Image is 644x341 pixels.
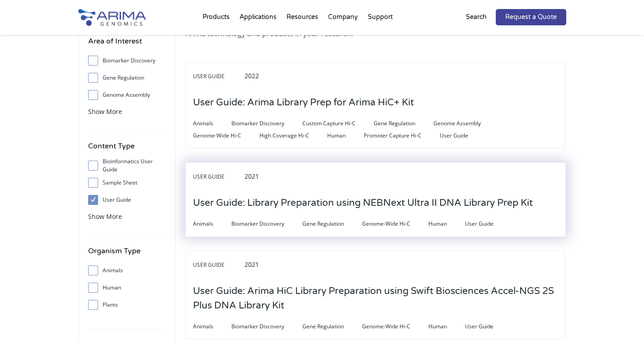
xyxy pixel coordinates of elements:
span: Promoter Capture Hi-C [364,130,440,141]
h3: User Guide: Arima Library Prep for Arima HiC+ Kit [193,89,414,117]
span: Genome Assembly [433,118,499,129]
p: Search [466,11,487,23]
label: Plants [88,298,166,312]
span: User Guide [193,71,243,82]
h3: User Guide: Arima HiC Library Preparation using Swift Biosciences Accel-NGS 2S Plus DNA Library Kit [193,277,558,320]
span: 2021 [244,260,259,269]
label: Gene Regulation [88,71,166,85]
h3: User Guide: Library Preparation using NEBNext Ultra II DNA Library Prep Kit [193,189,533,217]
label: Biomarker Discovery [88,54,166,67]
span: Gene Regulation [374,118,433,129]
label: Animals [88,264,166,277]
span: Human [327,130,364,141]
label: Genome Assembly [88,88,166,102]
span: High Coverage Hi-C [259,130,327,141]
span: Biomarker Discovery [231,218,302,229]
label: Human [88,281,166,294]
span: User Guide [465,321,512,332]
span: User Guide [465,218,512,229]
span: Animals [193,321,231,332]
label: Bioinformatics User Guide [88,159,166,172]
span: Animals [193,218,231,229]
span: Genome-Wide Hi-C [193,130,259,141]
span: 2021 [244,172,259,180]
span: Gene Regulation [302,218,362,229]
span: Genome-Wide Hi-C [362,218,428,229]
span: Show More [88,212,122,221]
h4: Content Type [88,140,166,159]
a: User Guide: Arima HiC Library Preparation using Swift Biosciences Accel-NGS 2S Plus DNA Library Kit [193,301,558,311]
span: Human [428,218,465,229]
span: Custom Capture Hi-C [302,118,374,129]
label: Sample Sheet [88,176,166,189]
span: Biomarker Discovery [231,118,302,129]
span: Gene Regulation [302,321,362,332]
a: Request a Quote [496,9,566,25]
span: User Guide [193,260,243,270]
span: Animals [193,118,231,129]
span: Genome-Wide Hi-C [362,321,428,332]
img: Arima-Genomics-logo [78,9,146,26]
span: User Guide [193,171,243,182]
span: User Guide [440,130,486,141]
span: 2022 [244,71,259,80]
h4: Area of Interest [88,35,166,54]
span: Show More [88,107,122,116]
a: User Guide: Arima Library Prep for Arima HiC+ Kit [193,98,414,108]
span: Biomarker Discovery [231,321,302,332]
label: User Guide [88,193,166,207]
h4: Organism Type [88,245,166,264]
span: Human [428,321,465,332]
a: User Guide: Library Preparation using NEBNext Ultra II DNA Library Prep Kit [193,198,533,208]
